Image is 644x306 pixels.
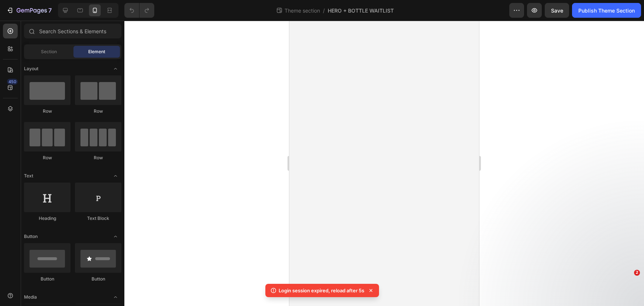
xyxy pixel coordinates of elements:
div: 450 [7,79,18,85]
span: Layout [24,65,38,72]
span: Button [24,233,38,240]
div: Undo/Redo [124,3,154,18]
button: Publish Theme Section [572,3,641,18]
div: Heading [24,215,70,222]
iframe: Intercom live chat [619,281,637,299]
span: HERO + BOTTLE WAITLIST [328,7,394,14]
div: Row [75,154,121,161]
span: Save [551,7,563,14]
div: Publish Theme Section [578,7,635,14]
div: Button [75,276,121,282]
p: Login session expired, reload after 5s [279,287,364,294]
span: Toggle open [110,63,121,75]
div: Row [75,108,121,115]
p: 7 [48,6,52,15]
span: Toggle open [110,231,121,242]
div: Row [24,154,70,161]
button: 7 [3,3,55,18]
div: Row [24,108,70,115]
span: Toggle open [110,291,121,303]
span: Media [24,294,37,300]
div: Text Block [75,215,121,222]
span: Toggle open [110,170,121,182]
span: Text [24,173,33,179]
button: Save [545,3,569,18]
input: Search Sections & Elements [24,24,121,38]
span: Theme section [283,7,321,14]
div: Button [24,276,70,282]
span: Element [88,48,105,55]
span: Section [41,48,57,55]
span: 2 [634,270,640,276]
span: / [323,7,325,14]
iframe: Design area [289,21,479,306]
